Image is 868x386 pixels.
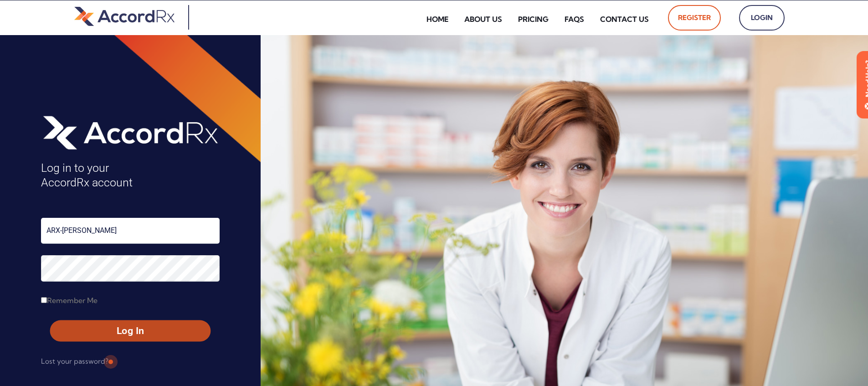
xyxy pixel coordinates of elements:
h4: Log in to your AccordRx account [41,161,220,190]
span: Log In [58,324,202,338]
a: FAQs [558,9,591,30]
label: Remember Me [41,293,98,308]
input: Remember Me [41,297,47,303]
a: Login [739,5,785,31]
a: Register [668,5,721,31]
img: default-logo [74,5,175,27]
a: Home [420,9,455,30]
input: Username or Email Address [41,218,220,244]
span: Register [678,10,711,25]
a: Lost your password? [41,354,108,369]
a: About Us [457,9,509,30]
span: Login [749,10,775,25]
a: Contact Us [593,9,656,30]
button: Log In [50,320,211,342]
img: AccordRx_logo_header_white [41,113,220,152]
a: Pricing [511,9,555,30]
